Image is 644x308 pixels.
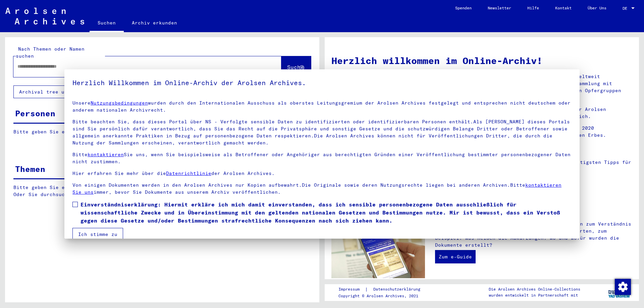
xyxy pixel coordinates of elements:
[72,228,123,241] button: Ich stimme zu
[72,182,572,196] p: Von einigen Dokumenten werden in den Arolsen Archives nur Kopien aufbewahrt.Die Originale sowie d...
[72,170,572,177] p: Hier erfahren Sie mehr über die der Arolsen Archives.
[72,118,572,146] p: Bitte beachten Sie, dass dieses Portal über NS - Verfolgte sensible Daten zu identifizierten oder...
[80,200,572,225] span: Einverständniserklärung: Hiermit erkläre ich mich damit einverstanden, dass ich sensible personen...
[615,279,631,295] img: Zustimmung ändern
[166,170,211,176] a: Datenrichtlinie
[72,151,572,165] p: Bitte Sie uns, wenn Sie beispielsweise als Betroffener oder Angehöriger aus berechtigten Gründen ...
[72,100,572,114] p: Unsere wurden durch den Internationalen Ausschuss als oberstes Leitungsgremium der Arolsen Archiv...
[91,100,148,106] a: Nutzungsbedingungen
[88,151,124,158] a: kontaktieren
[72,77,572,88] h5: Herzlich Willkommen im Online-Archiv der Arolsen Archives.
[72,182,561,195] a: kontaktieren Sie uns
